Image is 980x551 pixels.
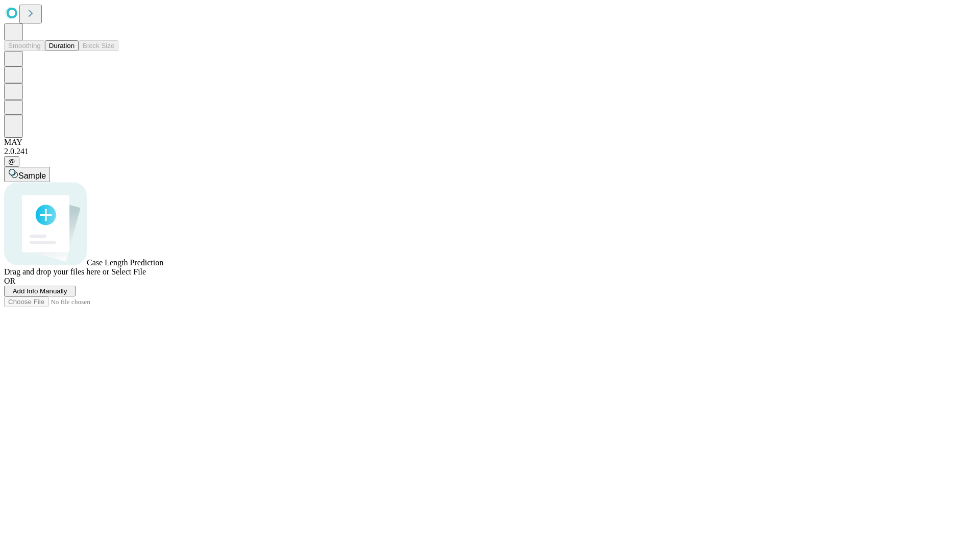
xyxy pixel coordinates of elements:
[8,158,15,165] span: @
[45,40,79,51] button: Duration
[4,40,45,51] button: Smoothing
[87,258,163,267] span: Case Length Prediction
[4,277,15,285] span: OR
[79,40,118,51] button: Block Size
[111,267,146,276] span: Select File
[4,156,19,167] button: @
[4,286,76,296] button: Add Info Manually
[13,287,67,295] span: Add Info Manually
[18,171,46,180] span: Sample
[4,267,109,276] span: Drag and drop your files here or
[4,138,976,147] div: MAY
[4,147,976,156] div: 2.0.241
[4,167,50,182] button: Sample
